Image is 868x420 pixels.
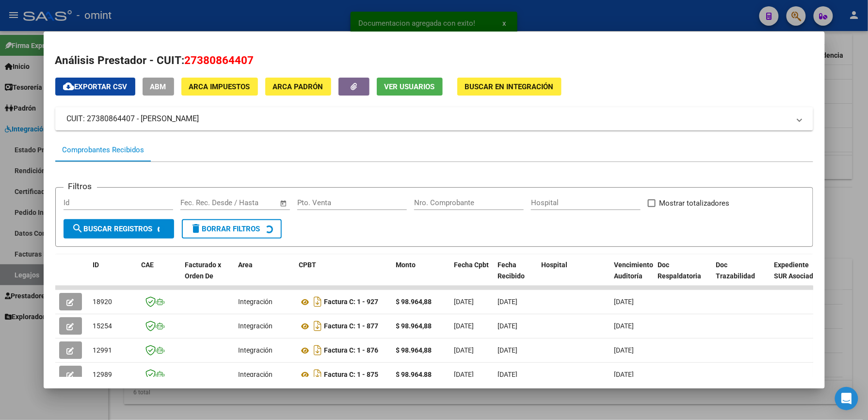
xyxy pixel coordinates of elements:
mat-expansion-panel-header: CUIT: 27380864407 - [PERSON_NAME] [55,107,813,130]
span: CAE [142,261,154,269]
span: Mostrar totalizadores [659,197,730,209]
span: [DATE] [614,322,634,330]
span: Fecha Recibido [498,261,525,280]
span: ARCA Padrón [273,82,323,91]
strong: Factura C: 1 - 927 [324,298,379,306]
span: [DATE] [498,298,518,306]
button: Buscar Registros [64,219,174,239]
strong: $ 98.964,88 [396,298,432,306]
datatable-header-cell: Doc Trazabilidad [712,255,771,297]
span: ABM [150,82,166,91]
span: 15254 [93,322,113,330]
strong: $ 98.964,88 [396,322,432,330]
strong: Factura C: 1 - 876 [324,347,379,355]
span: Facturado x Orden De [185,261,222,280]
div: Open Intercom Messenger [835,387,858,410]
div: Comprobantes Recibidos [63,145,145,156]
span: Expediente SUR Asociado [774,261,818,280]
span: 12989 [93,371,113,378]
i: Descargar documento [312,342,324,358]
span: [DATE] [614,371,634,378]
datatable-header-cell: Hospital [538,255,611,297]
datatable-header-cell: Vencimiento Auditoría [611,255,654,297]
strong: $ 98.964,88 [396,346,432,354]
mat-icon: cloud_download [63,81,75,92]
span: Borrar Filtros [191,225,260,233]
span: Doc Respaldatoria [658,261,702,280]
span: Integración [239,371,273,378]
span: 12991 [93,346,113,354]
mat-icon: search [72,223,84,234]
strong: $ 98.964,88 [396,371,432,378]
span: [DATE] [454,298,474,306]
button: Exportar CSV [55,78,135,96]
span: Doc Trazabilidad [716,261,755,280]
button: ARCA Impuestos [181,78,258,96]
span: Hospital [542,261,568,269]
span: [DATE] [614,346,634,354]
strong: Factura C: 1 - 875 [324,371,379,379]
span: Integración [239,298,273,306]
i: Descargar documento [312,318,324,334]
strong: Factura C: 1 - 877 [324,323,379,330]
span: [DATE] [454,371,474,378]
mat-icon: delete [191,223,202,234]
span: Area [239,261,253,269]
datatable-header-cell: Expediente SUR Asociado [771,255,824,297]
button: ABM [143,78,174,96]
span: Exportar CSV [63,82,128,91]
h3: Filtros [64,180,97,193]
datatable-header-cell: CAE [138,255,181,297]
span: [DATE] [614,298,634,306]
span: [DATE] [498,346,518,354]
span: Buscar en Integración [465,82,554,91]
button: Borrar Filtros [182,219,282,239]
button: ARCA Padrón [265,78,331,96]
input: Fecha fin [228,198,275,207]
button: Open calendar [278,198,289,209]
datatable-header-cell: Doc Respaldatoria [654,255,712,297]
span: CPBT [299,261,317,269]
datatable-header-cell: Facturado x Orden De [181,255,235,297]
datatable-header-cell: ID [89,255,138,297]
span: ARCA Impuestos [189,82,250,91]
span: [DATE] [454,322,474,330]
span: Vencimiento Auditoría [614,261,654,280]
span: 18920 [93,298,113,306]
datatable-header-cell: Monto [392,255,450,297]
span: Monto [396,261,416,269]
span: 27380864407 [185,54,254,66]
datatable-header-cell: Fecha Cpbt [450,255,494,297]
datatable-header-cell: CPBT [295,255,392,297]
span: Fecha Cpbt [454,261,489,269]
span: [DATE] [498,371,518,378]
button: Buscar en Integración [457,78,562,96]
i: Descargar documento [312,367,324,382]
h2: Análisis Prestador - CUIT: [55,52,813,69]
mat-panel-title: CUIT: 27380864407 - [PERSON_NAME] [67,113,790,125]
span: ID [93,261,99,269]
span: Ver Usuarios [385,82,435,91]
i: Descargar documento [312,294,324,309]
datatable-header-cell: Area [235,255,295,297]
span: Buscar Registros [72,225,153,233]
span: [DATE] [454,346,474,354]
span: [DATE] [498,322,518,330]
datatable-header-cell: Fecha Recibido [494,255,538,297]
span: Integración [239,346,273,354]
input: Fecha inicio [180,198,220,207]
span: Integración [239,322,273,330]
button: Ver Usuarios [377,78,443,96]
